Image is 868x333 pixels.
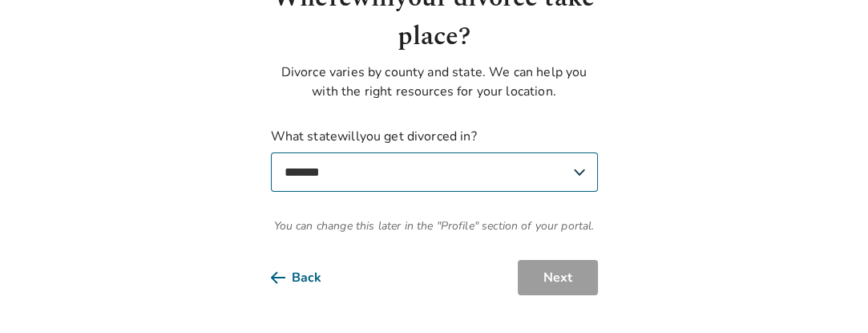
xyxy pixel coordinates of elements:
iframe: Chat Widget [788,256,868,333]
p: Divorce varies by county and state. We can help you with the right resources for your location. [271,63,598,101]
select: What statewillyou get divorced in? [271,152,598,192]
button: Back [271,260,347,295]
span: You can change this later in the "Profile" section of your portal. [271,217,598,234]
label: What state will you get divorced in? [271,127,598,192]
button: Next [518,260,598,295]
